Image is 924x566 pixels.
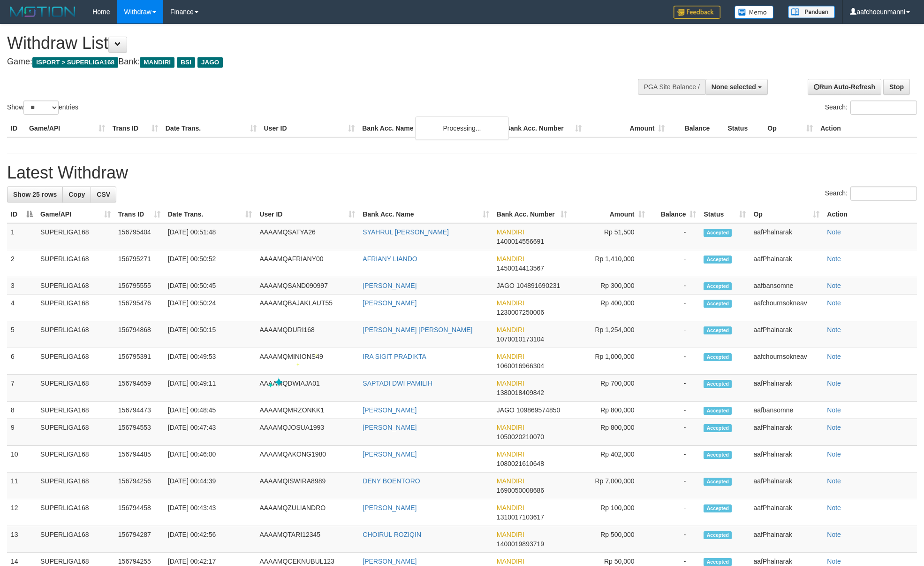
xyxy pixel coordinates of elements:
[164,446,256,473] td: [DATE] 00:46:00
[164,402,256,419] td: [DATE] 00:48:45
[164,348,256,375] td: [DATE] 00:49:53
[571,446,649,473] td: Rp 402,000
[497,238,544,245] span: Copy 1400014556691 to clipboard
[750,526,823,553] td: aafPhalnarak
[164,277,256,295] td: [DATE] 00:50:45
[37,206,114,223] th: Game/API: activate to sort column ascending
[164,526,256,553] td: [DATE] 00:42:56
[497,380,524,387] span: MANDIRI
[750,446,823,473] td: aafPhalnarak
[497,531,524,538] span: MANDIRI
[363,282,417,289] a: [PERSON_NAME]
[649,499,700,526] td: -
[256,295,359,321] td: AAAAMQBAJAKLAUT55
[7,101,78,115] label: Show entries
[827,299,841,307] a: Note
[256,206,359,223] th: User ID: activate to sort column ascending
[260,120,359,137] th: User ID
[823,206,917,223] th: Action
[37,499,114,526] td: SUPERLIGA168
[162,120,260,137] th: Date Trans.
[704,451,732,459] span: Accepted
[704,424,732,432] span: Accepted
[256,250,359,277] td: AAAAMQAFRIANY00
[704,282,732,290] span: Accepted
[497,299,524,307] span: MANDIRI
[37,446,114,473] td: SUPERLIGA168
[114,526,164,553] td: 156794287
[363,558,417,565] a: [PERSON_NAME]
[164,250,256,277] td: [DATE] 00:50:52
[750,499,823,526] td: aafPhalnarak
[502,120,585,137] th: Bank Acc. Number
[704,326,732,334] span: Accepted
[827,228,841,236] a: Note
[37,473,114,499] td: SUPERLIGA168
[750,348,823,375] td: aafchournsokneav
[32,57,118,68] span: ISPORT > SUPERLIGA168
[571,223,649,250] td: Rp 51,500
[256,499,359,526] td: AAAAMQZULIANDRO
[256,223,359,250] td: AAAAMQSATYA26
[571,526,649,553] td: Rp 500,000
[109,120,162,137] th: Trans ID
[750,402,823,419] td: aafbansomne
[750,419,823,446] td: aafPhalnarak
[363,406,417,414] a: [PERSON_NAME]
[571,402,649,419] td: Rp 800,000
[649,295,700,321] td: -
[668,120,724,137] th: Balance
[750,473,823,499] td: aafPhalnarak
[114,250,164,277] td: 156795271
[649,223,700,250] td: -
[91,186,116,202] a: CSV
[497,335,544,343] span: Copy 1070010173104 to clipboard
[164,295,256,321] td: [DATE] 00:50:24
[7,295,37,321] td: 4
[827,424,841,431] a: Note
[25,120,109,137] th: Game/API
[363,326,472,333] a: [PERSON_NAME] [PERSON_NAME]
[724,120,764,137] th: Status
[497,326,524,333] span: MANDIRI
[497,450,524,458] span: MANDIRI
[68,191,85,198] span: Copy
[497,309,544,316] span: Copy 1230007250006 to clipboard
[827,531,841,538] a: Note
[827,380,841,387] a: Note
[497,504,524,512] span: MANDIRI
[164,321,256,348] td: [DATE] 00:50:15
[7,163,917,182] h1: Latest Withdraw
[363,299,417,307] a: [PERSON_NAME]
[363,504,417,512] a: [PERSON_NAME]
[571,473,649,499] td: Rp 7,000,000
[571,277,649,295] td: Rp 300,000
[649,402,700,419] td: -
[363,380,432,387] a: SAPTADI DWI PAMILIH
[571,295,649,321] td: Rp 400,000
[7,446,37,473] td: 10
[704,353,732,361] span: Accepted
[497,540,544,548] span: Copy 1400019893719 to clipboard
[256,348,359,375] td: AAAAMQMINIONS49
[649,206,700,223] th: Balance: activate to sort column ascending
[497,477,524,485] span: MANDIRI
[825,101,917,115] label: Search:
[7,526,37,553] td: 13
[7,206,37,223] th: ID: activate to sort column descending
[114,277,164,295] td: 156795555
[363,353,426,360] a: IRA SIGIT PRADIKTA
[808,79,881,95] a: Run Auto-Refresh
[649,446,700,473] td: -
[825,186,917,201] label: Search:
[883,79,910,95] a: Stop
[164,473,256,499] td: [DATE] 00:44:39
[114,295,164,321] td: 156795476
[827,450,841,458] a: Note
[750,223,823,250] td: aafPhalnarak
[827,558,841,565] a: Note
[114,499,164,526] td: 156794458
[571,321,649,348] td: Rp 1,254,000
[704,558,732,566] span: Accepted
[764,120,817,137] th: Op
